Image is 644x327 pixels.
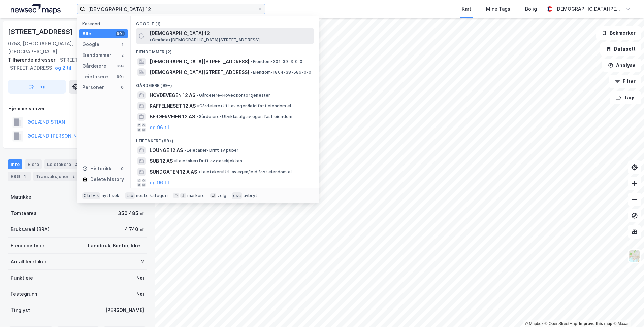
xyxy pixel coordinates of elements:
div: tab [125,192,135,199]
div: Kart [462,5,471,13]
button: og 96 til [150,123,169,132]
div: Historikk [82,165,111,173]
div: 4 740 ㎡ [125,225,144,233]
a: Mapbox [525,321,543,326]
div: Landbruk, Kontor, Idrett [88,242,144,250]
div: esc [232,192,242,199]
button: Filter [609,75,641,88]
a: Improve this map [579,321,612,326]
div: Gårdeiere (99+) [131,78,319,90]
div: Tinglyst [11,306,30,314]
span: LOUNGE 12 AS [150,146,183,154]
div: markere [187,193,205,198]
div: 0 [120,85,125,90]
div: Mine Tags [486,5,510,13]
div: 2 [141,258,144,266]
div: 1 [21,173,28,180]
div: [DEMOGRAPHIC_DATA][PERSON_NAME] [555,5,622,13]
div: ESG [8,172,31,181]
span: • [197,93,199,98]
button: og 96 til [150,179,169,187]
div: 0 [120,166,125,171]
img: Z [628,250,641,262]
div: Bruksareal (BRA) [11,225,50,233]
div: Eiendommer [82,51,111,59]
div: Festegrunn [11,290,37,298]
div: Nei [136,290,144,298]
div: [PERSON_NAME] [105,306,144,314]
div: 350 485 ㎡ [118,209,144,217]
button: Bokmerker [596,26,641,40]
div: Eiendomstype [11,242,44,250]
span: • [251,70,253,75]
span: RAFFELNESET 12 AS [150,102,196,110]
span: Eiendom • 301-39-3-0-0 [251,59,302,64]
button: Tags [610,91,641,104]
span: Gårdeiere • Utvikl./salg av egen fast eiendom [196,114,292,119]
div: Matrikkel [11,193,33,201]
button: Analyse [602,59,641,72]
div: 0758, [GEOGRAPHIC_DATA], [GEOGRAPHIC_DATA] [8,40,96,56]
span: Gårdeiere • Utl. av egen/leid fast eiendom el. [197,103,292,109]
div: neste kategori [136,193,168,198]
div: Bolig [525,5,537,13]
span: Leietaker • Drift av gatekjøkken [174,158,242,164]
div: Kategori [82,21,128,26]
div: Antall leietakere [11,258,50,266]
div: Gårdeiere [82,62,106,70]
span: SUNDGATEN 12 A AS [150,168,197,176]
a: OpenStreetMap [545,321,577,326]
div: Personer [82,83,104,92]
span: [DEMOGRAPHIC_DATA][STREET_ADDRESS] [150,68,249,76]
div: [STREET_ADDRESS] [8,26,74,37]
span: • [198,169,200,174]
span: • [251,59,253,64]
div: Delete history [90,175,124,183]
div: Google (1) [131,16,319,28]
div: [STREET_ADDRESS], [STREET_ADDRESS] [8,56,141,72]
div: Info [8,159,22,169]
div: Eiere [25,159,42,169]
span: Leietaker • Utl. av egen/leid fast eiendom el. [198,169,293,175]
div: 2 [70,173,77,180]
span: • [184,148,186,153]
div: Tomteareal [11,209,38,217]
span: • [150,37,152,42]
span: • [196,114,198,119]
div: Leietakere [82,73,108,81]
div: Google [82,40,99,48]
div: nytt søk [102,193,120,198]
div: 99+ [116,63,125,69]
div: Leietakere (99+) [131,133,319,145]
iframe: Chat Widget [610,295,644,327]
span: Gårdeiere • Hovedkontortjenester [197,93,270,98]
span: Tilhørende adresser: [8,57,58,63]
div: Hjemmelshaver [8,105,147,113]
div: 1 [120,42,125,47]
span: • [174,158,176,163]
img: logo.a4113a55bc3d86da70a041830d287a7e.svg [11,4,61,14]
div: Kontrollprogram for chat [610,295,644,327]
div: Alle [82,30,91,38]
div: velg [217,193,226,198]
span: BERGERVEIEN 12 AS [150,113,195,121]
span: Område • [DEMOGRAPHIC_DATA][STREET_ADDRESS] [150,37,259,43]
div: 99+ [116,31,125,36]
span: [DEMOGRAPHIC_DATA][STREET_ADDRESS] [150,58,249,66]
button: Datasett [600,42,641,56]
div: avbryt [244,193,257,198]
span: Leietaker • Drift av puber [184,148,238,153]
div: Punktleie [11,274,33,282]
input: Søk på adresse, matrikkel, gårdeiere, leietakere eller personer [85,4,257,14]
span: SUB 12 AS [150,157,173,165]
div: Ctrl + k [82,192,100,199]
span: HOVDEVEGEN 12 AS [150,91,195,99]
div: 2 [120,52,125,58]
button: Tag [8,80,66,94]
div: Eiendommer (2) [131,44,319,56]
span: Eiendom • 1804-38-586-0-0 [251,70,311,75]
span: • [197,103,199,108]
span: [DEMOGRAPHIC_DATA] 12 [150,29,210,37]
div: Leietakere [44,159,82,169]
div: Nei [136,274,144,282]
